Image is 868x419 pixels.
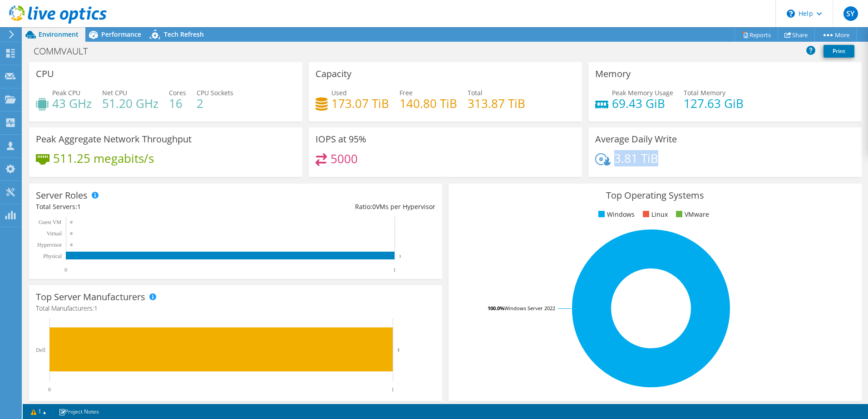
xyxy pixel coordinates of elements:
span: CPU Sockets [197,88,233,97]
li: VMware [674,209,709,219]
h4: Total Manufacturers: [36,303,435,313]
h3: Capacity [316,69,351,79]
div: Ratio: VMs per Hypervisor [236,202,435,212]
h4: 511.25 megabits/s [53,153,154,163]
h3: Server Roles [36,190,88,200]
span: Total Memory [684,88,725,97]
li: Linux [641,209,668,219]
h4: 16 [169,98,186,108]
span: Peak Memory Usage [612,88,673,97]
text: 1 [397,347,400,352]
h4: 173.07 TiB [331,98,389,108]
h4: 2 [197,98,233,108]
span: 1 [94,304,98,312]
text: 1 [391,386,394,393]
text: Dell [36,347,45,353]
h3: Top Server Manufacturers [36,292,145,302]
span: Tech Refresh [164,30,204,39]
text: Physical [43,253,62,259]
a: 1 [25,406,53,417]
h3: Average Daily Write [595,134,677,144]
text: 0 [70,231,73,236]
svg: \n [787,10,795,18]
h3: Top Operating Systems [455,190,855,200]
h4: 69.43 GiB [612,98,673,108]
span: SY [843,6,858,21]
span: 0 [372,202,376,211]
h4: 43 GHz [52,98,92,108]
span: Performance [101,30,141,39]
span: Net CPU [102,88,127,97]
h3: CPU [36,69,54,79]
h3: IOPS at 95% [316,134,366,144]
text: 0 [64,267,67,273]
text: 0 [48,386,51,393]
span: Cores [169,88,186,97]
span: Free [399,88,413,97]
span: Environment [39,30,79,39]
text: 1 [399,254,401,258]
li: Windows [596,209,635,219]
h3: Memory [595,69,631,79]
text: 0 [70,243,73,247]
h4: 127.63 GiB [684,98,744,108]
h4: 140.80 TiB [399,98,457,108]
text: Hypervisor [37,242,62,248]
span: Total [468,88,483,97]
tspan: Windows Server 2022 [504,305,555,312]
div: Total Servers: [36,202,236,212]
text: 1 [393,267,396,273]
h1: COMMVAULT [30,46,102,56]
a: Project Notes [52,406,105,417]
text: Virtual [47,230,62,237]
text: Guest VM [39,219,61,225]
h3: Peak Aggregate Network Throughput [36,134,192,144]
tspan: 100.0% [488,305,504,312]
span: Peak CPU [52,88,80,97]
h4: 5000 [330,154,358,164]
span: Used [331,88,347,97]
h4: 313.87 TiB [468,98,525,108]
a: More [814,28,857,42]
text: 0 [70,220,73,224]
a: Reports [735,28,778,42]
a: Share [778,28,815,42]
span: 1 [77,202,81,211]
a: Print [824,45,854,58]
h4: 3.81 TiB [614,153,658,163]
h4: 51.20 GHz [102,98,158,108]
